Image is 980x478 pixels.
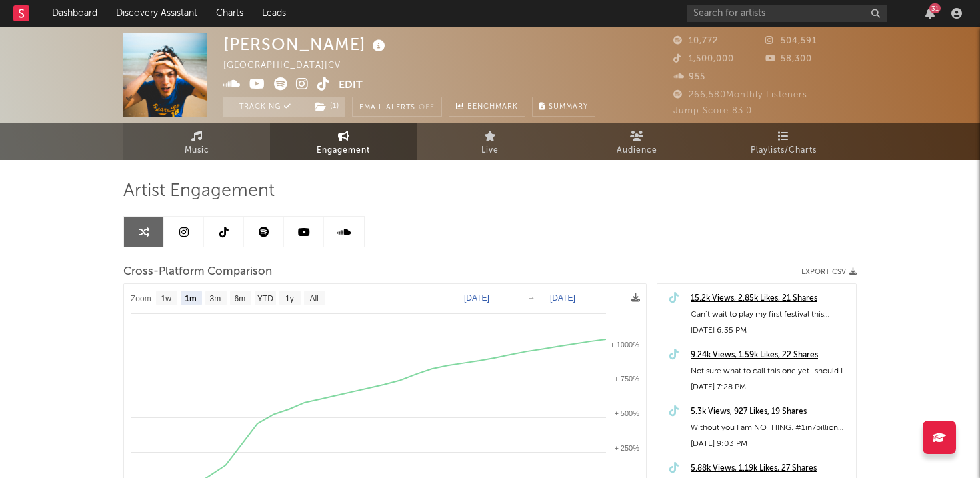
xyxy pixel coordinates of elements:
span: Playlists/Charts [751,143,817,159]
div: [DATE] 6:35 PM [691,323,849,339]
span: Cross-Platform Comparison [123,264,272,280]
input: Search for artists [687,5,887,22]
button: Export CSV [801,268,857,276]
span: Music [185,143,209,159]
text: All [309,294,318,303]
span: Artist Engagement [123,183,275,199]
text: [DATE] [464,293,489,303]
span: Benchmark [467,99,518,115]
text: [DATE] [550,293,575,303]
button: (1) [307,97,345,117]
span: 1,500,000 [673,55,734,63]
a: 9.24k Views, 1.59k Likes, 22 Shares [691,347,849,363]
span: 10,772 [673,37,718,45]
text: + 500% [614,409,639,417]
span: Live [481,143,499,159]
a: Engagement [270,123,417,160]
span: 58,300 [765,55,812,63]
text: → [527,293,535,303]
button: Email AlertsOff [352,97,442,117]
div: 31 [929,3,941,13]
div: [PERSON_NAME] [223,33,389,55]
div: Not sure what to call this one yet…should I finish it? #newmusic [691,363,849,379]
text: 3m [210,294,221,303]
div: [DATE] 9:03 PM [691,436,849,452]
button: Tracking [223,97,307,117]
span: Audience [617,143,657,159]
a: 5.88k Views, 1.19k Likes, 27 Shares [691,461,849,477]
button: Summary [532,97,595,117]
span: Summary [549,103,588,111]
a: Benchmark [449,97,525,117]
span: 955 [673,73,705,81]
span: Jump Score: 83.0 [673,107,752,115]
text: + 250% [614,444,639,452]
a: Live [417,123,563,160]
button: Edit [339,77,363,94]
span: Engagement [317,143,370,159]
div: [GEOGRAPHIC_DATA] | CV [223,58,356,74]
div: Can’t wait to play my first festival this weekend… #ladyinred [691,307,849,323]
text: + 750% [614,375,639,383]
a: Audience [563,123,710,160]
a: Playlists/Charts [710,123,857,160]
a: Music [123,123,270,160]
a: 5.3k Views, 927 Likes, 19 Shares [691,404,849,420]
text: YTD [257,294,273,303]
div: [DATE] 7:28 PM [691,379,849,395]
div: Without you I am NOTHING. #1in7billion #sadsong #newmusic [691,420,849,436]
em: Off [419,104,435,111]
button: 31 [925,8,935,19]
span: 266,580 Monthly Listeners [673,91,807,99]
text: 1m [185,294,196,303]
text: 6m [235,294,246,303]
text: Zoom [131,294,151,303]
text: 1y [285,294,294,303]
span: ( 1 ) [307,97,346,117]
span: 504,591 [765,37,817,45]
text: 1w [161,294,172,303]
a: 15.2k Views, 2.85k Likes, 21 Shares [691,291,849,307]
text: + 1000% [610,341,639,349]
